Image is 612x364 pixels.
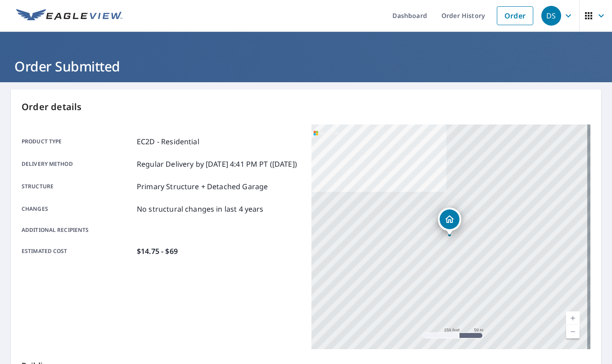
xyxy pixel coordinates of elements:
p: Regular Delivery by [DATE] 4:41 PM PT ([DATE]) [137,159,297,169]
p: Estimated cost [22,246,133,257]
div: Dropped pin, building 1, Residential property, 408 N 5th St Weatherford, OK 73096 [438,208,461,235]
p: No structural changes in last 4 years [137,204,264,214]
a: Current Level 17, Zoom Out [566,325,580,338]
a: Order [497,6,533,25]
p: Delivery method [22,159,133,169]
p: Changes [22,204,133,214]
p: Structure [22,181,133,192]
img: EV Logo [16,9,122,22]
p: Primary Structure + Detached Garage [137,181,268,192]
a: Current Level 17, Zoom In [566,311,580,325]
p: $14.75 - $69 [137,246,178,257]
p: Additional recipients [22,226,133,234]
h1: Order Submitted [11,57,601,75]
p: EC2D - Residential [137,136,199,147]
p: Product type [22,136,133,147]
p: Order details [22,100,590,114]
div: DS [541,6,561,26]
